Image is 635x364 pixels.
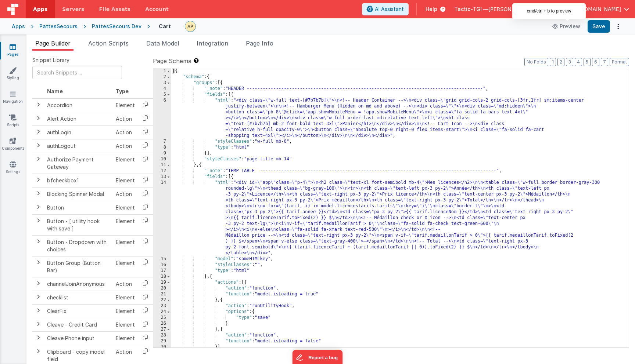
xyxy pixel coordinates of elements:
[113,256,138,277] td: Element
[44,153,113,174] td: Authorize Payment Gateway
[44,291,113,304] td: checklist
[44,214,113,235] td: Button - [ utility hook with save ]
[113,98,138,112] td: Element
[153,256,171,262] div: 15
[113,139,138,153] td: Action
[601,58,608,66] button: 7
[153,68,171,74] div: 1
[113,291,138,304] td: Element
[44,256,113,277] td: Button Group (Button Bar)
[153,315,171,321] div: 25
[153,344,171,350] div: 30
[153,332,171,338] div: 28
[44,112,113,125] td: Alert Action
[113,153,138,174] td: Element
[584,58,591,66] button: 5
[153,74,171,80] div: 2
[62,6,84,13] span: Servers
[153,321,171,327] div: 26
[113,174,138,187] td: Element
[153,180,171,256] div: 14
[153,139,171,145] div: 7
[153,297,171,303] div: 22
[575,58,582,66] button: 4
[454,6,488,13] span: Tactic-TGI —
[153,150,171,156] div: 9
[153,262,171,268] div: 16
[362,3,409,15] button: AI Assistant
[33,6,47,13] span: Apps
[92,23,141,30] div: PattesSecours Dev
[153,268,171,274] div: 17
[39,23,78,30] div: PattesSecours
[426,6,437,13] span: Help
[153,57,191,65] span: Page Schema
[454,6,629,13] button: Tactic-TGI — [PERSON_NAME][EMAIL_ADDRESS][DOMAIN_NAME]
[44,201,113,214] td: Button
[44,304,113,318] td: ClearFix
[185,21,195,32] img: c78abd8586fb0502950fd3f28e86ae42
[488,6,621,13] span: [PERSON_NAME][EMAIL_ADDRESS][DOMAIN_NAME]
[116,88,129,94] span: Type
[592,58,599,66] button: 6
[35,40,71,47] span: Page Builder
[47,88,63,94] span: Name
[524,58,548,66] button: No Folds
[153,145,171,150] div: 8
[566,58,573,66] button: 3
[146,40,179,47] span: Data Model
[44,318,113,331] td: Cleave - Credit Card
[113,277,138,291] td: Action
[153,80,171,86] div: 3
[375,6,404,13] span: AI Assistant
[153,98,171,139] div: 6
[159,23,171,29] h4: Cart
[12,23,25,30] div: Apps
[44,235,113,256] td: Button - Dropdown with choices
[113,304,138,318] td: Element
[153,174,171,180] div: 13
[588,20,610,33] button: Save
[113,187,138,201] td: Action
[153,327,171,332] div: 27
[113,214,138,235] td: Element
[113,235,138,256] td: Element
[246,40,273,47] span: Page Info
[44,125,113,139] td: authLogin
[44,98,113,112] td: Accordion
[197,40,228,47] span: Integration
[99,6,131,13] span: File Assets
[153,92,171,98] div: 5
[153,162,171,168] div: 11
[113,318,138,331] td: Element
[88,40,129,47] span: Action Scripts
[153,303,171,309] div: 23
[32,57,69,64] span: Snippet Library
[44,331,113,345] td: Cleave Phone input
[153,86,171,92] div: 4
[153,274,171,280] div: 18
[153,168,171,174] div: 12
[610,58,629,66] button: Format
[113,331,138,345] td: Element
[512,3,586,19] div: cmd/ctrl + b to preview
[153,156,171,162] div: 10
[44,187,113,201] td: Blocking Spinner Modal
[153,338,171,344] div: 29
[32,66,122,79] input: Search Snippets ...
[44,277,113,291] td: channelJoinAnonymous
[557,58,564,66] button: 2
[548,21,585,32] button: Preview
[44,139,113,153] td: authLogout
[153,285,171,291] div: 20
[550,58,556,66] button: 1
[113,112,138,125] td: Action
[613,21,623,32] button: Options
[153,309,171,315] div: 24
[113,201,138,214] td: Element
[153,280,171,285] div: 19
[113,125,138,139] td: Action
[44,174,113,187] td: bfcheckbox1
[153,291,171,297] div: 21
